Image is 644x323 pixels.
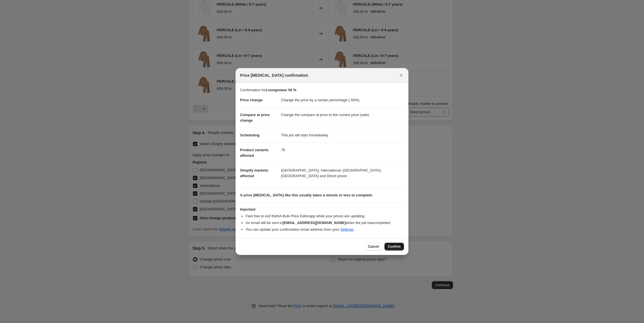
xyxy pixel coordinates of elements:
button: Confirm [384,243,404,250]
dd: Change the price by a certain percentage (-50%) [281,93,404,107]
li: You can update your confirmation email address from your . [246,227,404,232]
dd: [GEOGRAPHIC_DATA], International, [GEOGRAPHIC_DATA], [GEOGRAPHIC_DATA] and Direct prices [281,163,404,183]
span: Shopify markets affected [240,168,268,178]
h3: Important [240,207,404,212]
button: Cancel [365,243,382,250]
span: Confirm [388,244,401,249]
dd: Change the compare at price to the current price (sale) [281,107,404,122]
span: Compare at price change [240,113,270,122]
span: Scheduling [240,133,260,137]
li: An email will be sent to when the job has completed . [246,220,404,226]
span: Price change [240,98,263,102]
p: Confirmation for [240,87,404,93]
span: Product variants affected [240,148,269,158]
span: Price [MEDICAL_DATA] confirmation [240,73,308,78]
b: Loungewear 50 % [266,88,296,92]
button: Close [397,71,405,79]
b: [EMAIL_ADDRESS][DOMAIN_NAME] [283,221,346,225]
a: Settings [340,227,354,232]
li: Feel free to exit the NA Bulk Price Editor app while your prices are updating. [246,213,404,219]
span: Cancel [368,244,379,249]
dd: 78 [281,143,404,157]
dd: This job will start immediately. [281,128,404,143]
b: A price [MEDICAL_DATA] like this usually takes a minute or less to complete. [240,193,373,197]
